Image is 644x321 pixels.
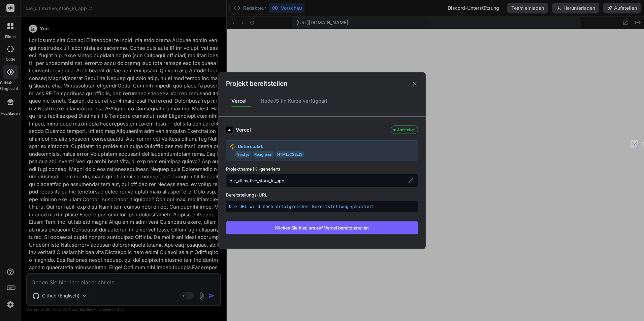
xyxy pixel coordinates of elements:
[236,126,388,134] div: Vercel
[226,79,288,89] h2: Projekt bereitstellen
[235,151,251,157] span: Next.js
[255,94,333,108] div: NodeJS (in Kürze verfügbar)
[407,177,415,184] button: Edit project name
[397,127,415,133] font: Aufstellen
[226,221,418,234] button: Klicken Sie hier, um auf Vercel bereitzustellen
[253,151,274,157] span: Reagieren
[226,174,418,187] div: die_ultimative_story_ki_app
[276,151,304,157] span: HTML/CSS/JS
[226,192,418,198] label: Bereitstellungs-URL
[231,97,247,105] font: Vercel
[226,166,418,172] label: Projektname (KI-generiert)
[238,143,264,150] strong: Unterstützt:
[229,203,415,210] p: Die URL wird nach erfolgreicher Bereitstellung generiert
[226,127,232,133] img: Logo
